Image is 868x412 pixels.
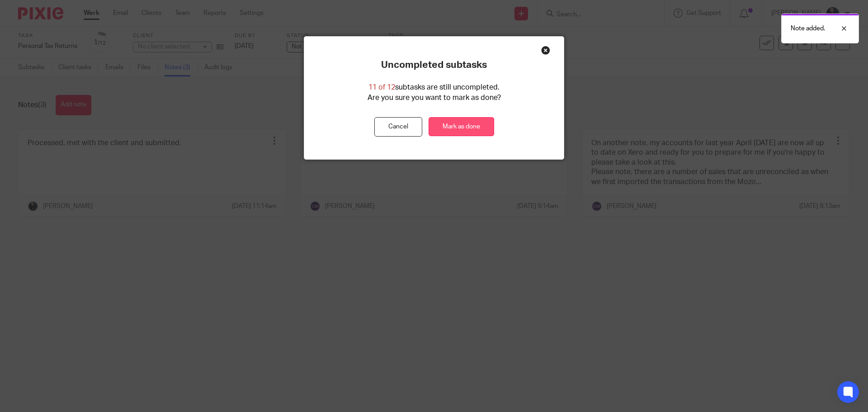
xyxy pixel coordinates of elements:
p: Uncompleted subtasks [381,59,487,71]
a: Mark as done [429,117,494,137]
button: Cancel [374,117,422,137]
span: 11 of 12 [368,84,395,91]
p: Are you sure you want to mark as done? [368,93,501,103]
p: Note added. [791,24,825,33]
div: Close this dialog window [541,46,550,55]
p: subtasks are still uncompleted. [368,82,500,93]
